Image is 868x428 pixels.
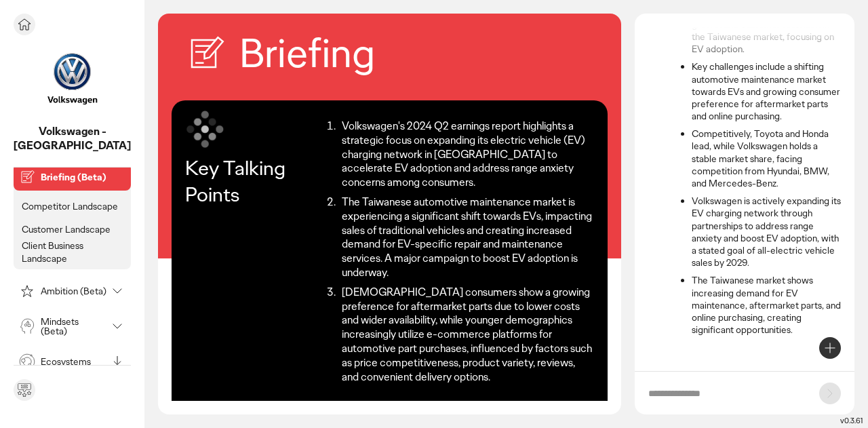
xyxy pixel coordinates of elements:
p: Mindsets (Beta) [41,317,106,336]
p: Ambition (Beta) [41,286,106,296]
p: Briefing (Beta) [41,172,125,182]
p: Competitor Landscape [22,200,118,212]
img: symbol [185,109,226,149]
li: Volkswagen's 2024 Q2 earnings report highlights a strategic focus on expanding its electric vehic... [338,119,594,190]
p: Key Talking Points [185,155,320,208]
div: Send feedback [14,379,35,401]
p: Customer Landscape [22,223,111,235]
li: Competitively, Toyota and Honda lead, while Volkswagen holds a stable market share, facing compet... [692,128,841,189]
li: Volkswagen aims for revenue growth and customer retention in the Taiwanese market, focusing on EV... [692,6,841,56]
li: Key challenges include a shifting automotive maintenance market towards EVs and growing consumer ... [692,60,841,122]
img: project avatar [39,43,106,111]
p: Ecosystems [41,357,106,366]
p: Client Business Landscape [22,239,125,264]
p: Volkswagen - Taiwan [14,125,131,153]
li: The Taiwanese market shows increasing demand for EV maintenance, aftermarket parts, and online pu... [692,274,841,336]
li: The Taiwanese automotive maintenance market is experiencing a significant shift towards EVs, impa... [338,195,594,280]
h2: Briefing [239,27,375,80]
li: [DEMOGRAPHIC_DATA] consumers show a growing preference for aftermarket parts due to lower costs a... [338,286,594,385]
li: Volkswagen is actively expanding its EV charging network through partnerships to address range an... [692,195,841,269]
